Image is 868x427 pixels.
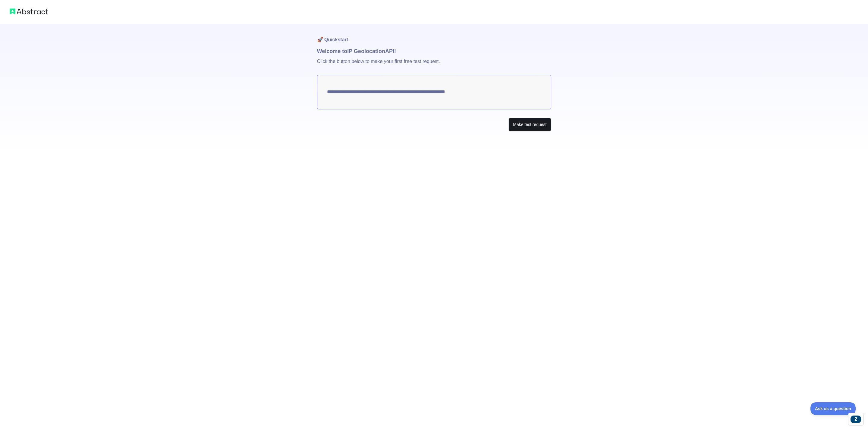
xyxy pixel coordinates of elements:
h1: Welcome to IP Geolocation API! [317,47,551,55]
iframe: Toggle Customer Support [810,402,856,415]
p: Click the button below to make your first free test request. [317,55,551,75]
button: Make test request [508,118,551,131]
h1: 🚀 Quickstart [317,24,551,47]
img: Abstract logo [10,7,48,16]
